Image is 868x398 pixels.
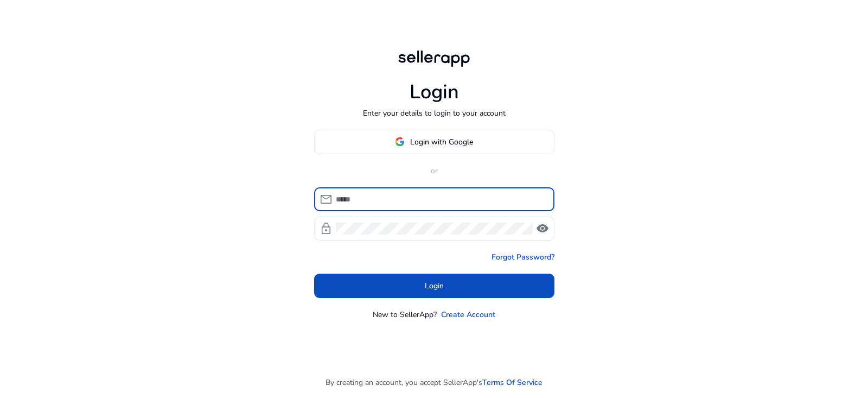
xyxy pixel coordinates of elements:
[536,222,549,235] span: visibility
[314,130,554,154] button: Login with Google
[373,309,437,320] p: New to SellerApp?
[363,108,506,119] p: Enter your details to login to your account
[314,274,554,298] button: Login
[492,251,554,263] a: Forgot Password?
[314,165,554,176] p: or
[425,280,444,292] span: Login
[395,137,405,147] img: google-logo.svg
[482,377,542,388] a: Terms Of Service
[410,80,459,104] h1: Login
[410,136,473,148] span: Login with Google
[441,309,495,320] a: Create Account
[320,193,333,206] span: mail
[320,222,333,235] span: lock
